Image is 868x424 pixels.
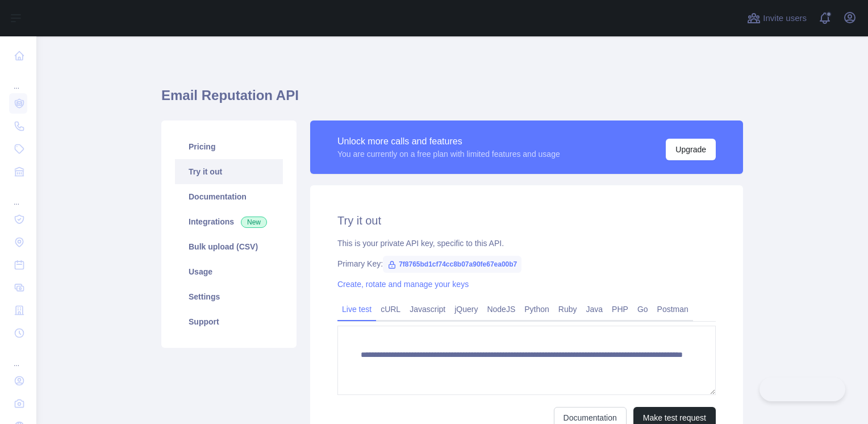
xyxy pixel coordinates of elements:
[633,300,653,318] a: Go
[520,300,554,318] a: Python
[450,300,482,318] a: jQuery
[405,300,450,318] a: Javascript
[337,300,376,318] a: Live test
[337,213,716,228] h2: Try it out
[607,300,633,318] a: PHP
[745,9,809,27] button: Invite users
[9,68,27,91] div: ...
[337,258,716,269] div: Primary Key:
[175,234,283,259] a: Bulk upload (CSV)
[554,300,582,318] a: Ruby
[175,309,283,334] a: Support
[175,159,283,184] a: Try it out
[763,12,807,25] span: Invite users
[383,256,521,273] span: 7f8765bd1cf74cc8b07a90fe67ea00b7
[175,184,283,209] a: Documentation
[175,284,283,309] a: Settings
[337,148,560,160] div: You are currently on a free plan with limited features and usage
[241,217,267,228] span: New
[175,134,283,159] a: Pricing
[337,280,469,289] a: Create, rotate and manage your keys
[482,300,520,318] a: NodeJS
[666,139,716,160] button: Upgrade
[175,209,283,234] a: Integrations New
[9,346,27,368] div: ...
[337,238,716,249] div: This is your private API key, specific to this API.
[582,300,608,318] a: Java
[337,135,560,148] div: Unlock more calls and features
[759,377,845,401] iframe: Toggle Customer Support
[9,184,27,207] div: ...
[161,86,743,114] h1: Email Reputation API
[653,300,693,318] a: Postman
[376,300,405,318] a: cURL
[175,259,283,284] a: Usage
